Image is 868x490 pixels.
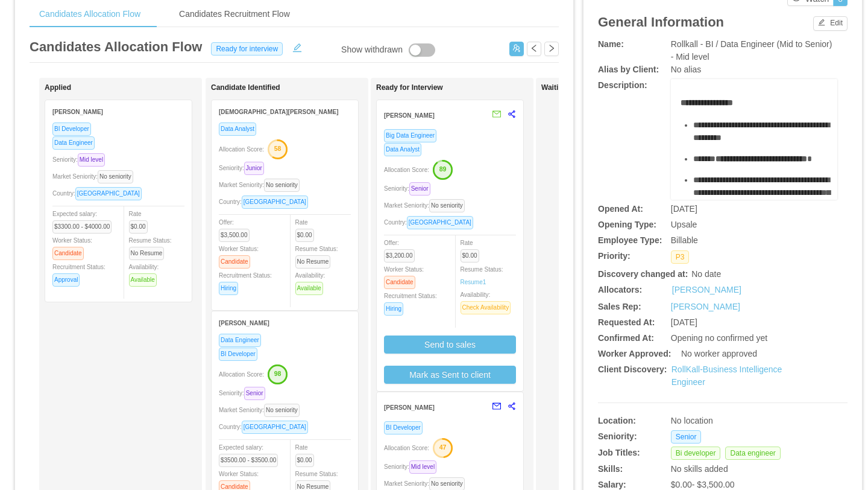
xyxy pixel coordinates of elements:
[671,302,740,311] a: [PERSON_NAME]
[598,448,640,457] b: Job Titles:
[30,1,150,28] div: Candidates Allocation Flow
[598,220,656,229] b: Opening Type:
[384,143,421,156] span: Data Analyst
[30,37,202,57] article: Candidates Allocation Flow
[295,444,319,463] span: Rate
[384,167,429,173] span: Allocation Score:
[691,269,721,279] span: No date
[264,179,300,192] span: No seniority
[671,447,721,460] span: Bi developer
[671,333,767,343] span: Opening no confirmed yet
[671,364,782,387] a: RollKall-Business Intelligence Engineer
[671,65,702,74] span: No alias
[45,83,213,92] h1: Applied
[671,480,735,489] span: $0.00 - $3,500.00
[242,421,308,434] span: [GEOGRAPHIC_DATA]
[288,40,307,52] button: icon: edit
[219,229,250,242] span: $3,500.00
[52,190,146,197] span: Country:
[384,112,435,119] strong: [PERSON_NAME]
[407,216,473,229] span: [GEOGRAPHIC_DATA]
[541,83,710,92] h1: Waiting for Client Approval
[598,235,662,245] b: Employee Type:
[384,480,470,487] span: Market Seniority:
[98,170,133,183] span: No seniority
[52,220,112,234] span: $3300.00 - $4000.00
[461,301,511,314] span: Check Availability
[384,293,437,312] span: Recruitment Status:
[598,204,643,214] b: Opened At:
[244,162,264,175] span: Junior
[508,402,516,410] span: share-alt
[219,282,238,295] span: Hiring
[598,364,667,374] b: Client Discovery:
[52,264,105,283] span: Recruitment Status:
[219,272,272,291] span: Recruitment Status:
[219,182,304,188] span: Market Seniority:
[219,471,259,490] span: Worker Status:
[211,42,283,56] span: Ready for interview
[295,471,338,490] span: Resume Status:
[384,336,516,354] button: Send to sales
[129,237,172,256] span: Resume Status:
[219,407,304,413] span: Market Seniority:
[219,424,313,430] span: Country:
[219,320,269,326] strong: [PERSON_NAME]
[598,302,641,311] b: Sales Rep:
[384,302,403,316] span: Hiring
[681,349,757,358] span: No worker approved
[384,129,436,142] span: Big Data Engineer
[52,247,84,260] span: Candidate
[486,397,502,416] button: mail
[409,182,430,196] span: Senior
[384,266,424,285] span: Worker Status:
[219,334,261,347] span: Data Engineer
[295,282,323,295] span: Available
[219,371,264,378] span: Allocation Score:
[598,39,624,49] b: Name:
[242,196,308,209] span: [GEOGRAPHIC_DATA]
[264,364,288,383] button: 98
[52,109,103,115] strong: [PERSON_NAME]
[598,416,636,425] b: Location:
[429,159,453,179] button: 89
[598,269,688,279] b: Discovery changed at:
[671,79,837,200] div: rdw-wrapper
[75,187,142,200] span: [GEOGRAPHIC_DATA]
[274,370,281,377] text: 98
[598,12,724,32] article: General Information
[429,437,453,457] button: 47
[509,42,524,56] button: icon: usergroup-add
[813,16,848,31] button: icon: editEdit
[264,404,300,417] span: No seniority
[52,122,91,136] span: BI Developer
[598,317,655,327] b: Requested At:
[219,219,254,238] span: Offer:
[461,240,484,259] span: Rate
[219,390,270,396] span: Seniority:
[384,366,516,384] button: Mark as Sent to client
[439,165,447,173] text: 89
[219,122,256,136] span: Data Analyst
[219,165,269,171] span: Seniority:
[129,264,162,283] span: Availability:
[384,276,415,289] span: Candidate
[384,185,435,192] span: Seniority:
[376,83,545,92] h1: Ready for Interview
[598,285,642,294] b: Allocators:
[295,229,314,242] span: $0.00
[598,464,623,474] b: Skills:
[129,273,157,287] span: Available
[295,255,331,269] span: No Resume
[78,153,105,167] span: Mid level
[429,199,465,212] span: No seniority
[598,65,659,74] b: Alias by Client:
[672,284,741,296] a: [PERSON_NAME]
[527,42,541,56] button: icon: left
[219,444,283,463] span: Expected salary:
[461,291,516,311] span: Availability:
[384,421,423,434] span: BI Developer
[671,235,698,245] span: Billable
[671,415,796,427] div: No location
[219,109,339,115] strong: [DEMOGRAPHIC_DATA][PERSON_NAME]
